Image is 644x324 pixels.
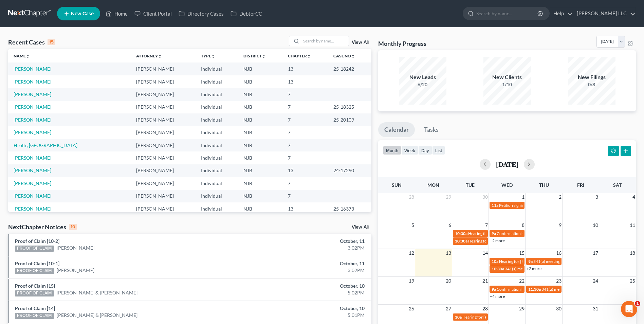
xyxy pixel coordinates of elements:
span: 11 [629,221,636,229]
div: 3:02PM [253,267,365,274]
span: Hearing for [PERSON_NAME] & [PERSON_NAME] [468,238,557,244]
input: Search by name... [301,36,349,46]
a: Districtunfold_more [243,53,266,58]
td: 13 [282,62,328,75]
span: 11a [492,203,498,208]
span: 24 [592,277,599,285]
div: 3:02PM [253,245,365,251]
div: 5:01PM [253,312,365,319]
a: View All [352,40,369,45]
div: 5:02PM [253,289,365,296]
div: PROOF OF CLAIM [15,290,54,296]
span: 23 [555,277,562,285]
span: 4 [632,193,636,201]
td: 25-18242 [328,62,371,75]
td: 24-17290 [328,164,371,177]
td: Individual [196,126,238,139]
span: Hearing for [PERSON_NAME] & [PERSON_NAME] [468,231,557,236]
td: 7 [282,177,328,190]
td: 13 [282,202,328,215]
div: Recent Cases [8,38,55,46]
span: Sat [613,182,622,188]
span: 2 [558,193,562,201]
span: Tue [466,182,475,188]
td: Individual [196,62,238,75]
span: 22 [518,277,525,285]
span: Wed [501,182,513,188]
span: 10a [492,259,498,264]
span: 6 [448,221,452,229]
span: 341(a) meeting for [PERSON_NAME] [505,266,570,271]
td: Individual [196,101,238,113]
td: [PERSON_NAME] [131,113,196,126]
span: Petition signing [499,203,526,208]
td: Individual [196,113,238,126]
i: unfold_more [26,54,30,58]
td: [PERSON_NAME] [131,126,196,139]
h3: Monthly Progress [378,39,426,48]
a: Proof of Claim [10-2] [15,238,59,244]
div: October, 11 [253,238,365,245]
span: 17 [592,249,599,257]
i: unfold_more [211,54,215,58]
div: 10 [69,224,77,230]
td: 7 [282,151,328,164]
span: 29 [518,305,525,313]
div: PROOF OF CLAIM [15,268,54,274]
td: Individual [196,164,238,177]
span: 9a [492,287,496,292]
td: [PERSON_NAME] [131,88,196,101]
td: 13 [282,164,328,177]
div: October, 11 [253,260,365,267]
td: NJB [238,62,282,75]
a: Chapterunfold_more [288,53,311,58]
a: +4 more [490,294,505,299]
td: NJB [238,101,282,113]
span: 10:30a [455,231,467,236]
span: 10 [592,221,599,229]
a: View All [352,225,369,230]
td: NJB [238,202,282,215]
a: Help [550,7,573,20]
i: unfold_more [307,54,311,58]
span: Mon [427,182,439,188]
td: Individual [196,177,238,190]
span: 19 [408,277,415,285]
span: 12 [408,249,415,257]
a: [PERSON_NAME] [14,91,51,97]
input: Search by name... [476,7,538,20]
span: 5 [411,221,415,229]
td: NJB [238,126,282,139]
span: Confirmation hearing for [PERSON_NAME] [497,287,574,292]
span: 27 [445,305,452,313]
span: 15 [518,249,525,257]
span: 13 [445,249,452,257]
div: October, 10 [253,283,365,289]
span: 26 [408,305,415,313]
i: unfold_more [158,54,162,58]
span: 10:30a [455,238,467,244]
td: [PERSON_NAME] [131,164,196,177]
span: 20 [445,277,452,285]
td: Individual [196,88,238,101]
a: [PERSON_NAME] [14,104,51,110]
span: 8 [521,221,525,229]
div: New Filings [568,73,615,81]
td: [PERSON_NAME] [131,177,196,190]
div: New Leads [399,73,446,81]
td: 13 [282,75,328,88]
td: 7 [282,139,328,151]
div: NextChapter Notices [8,223,77,231]
td: [PERSON_NAME] [131,75,196,88]
a: Directory Cases [175,7,227,20]
span: Hearing for [PERSON_NAME] [499,259,552,264]
span: 3 [595,193,599,201]
td: [PERSON_NAME] [131,139,196,151]
a: Hrólfr, [GEOGRAPHIC_DATA] [14,142,77,148]
a: [PERSON_NAME] [14,117,51,123]
span: 9a [528,259,533,264]
td: 25-18325 [328,101,371,113]
span: 1 [635,301,640,306]
a: Typeunfold_more [201,53,215,58]
span: Thu [539,182,549,188]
